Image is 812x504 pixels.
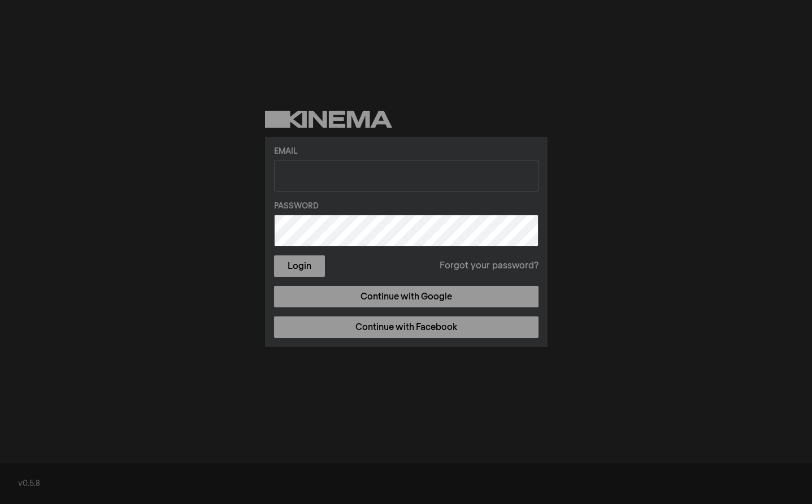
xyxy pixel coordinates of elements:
div: v0.5.8 [18,478,794,490]
a: Continue with Facebook [274,316,539,338]
button: Login [274,255,325,277]
label: Email [274,146,539,158]
a: Continue with Google [274,286,539,307]
a: Forgot your password? [440,259,539,273]
label: Password [274,201,539,212]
